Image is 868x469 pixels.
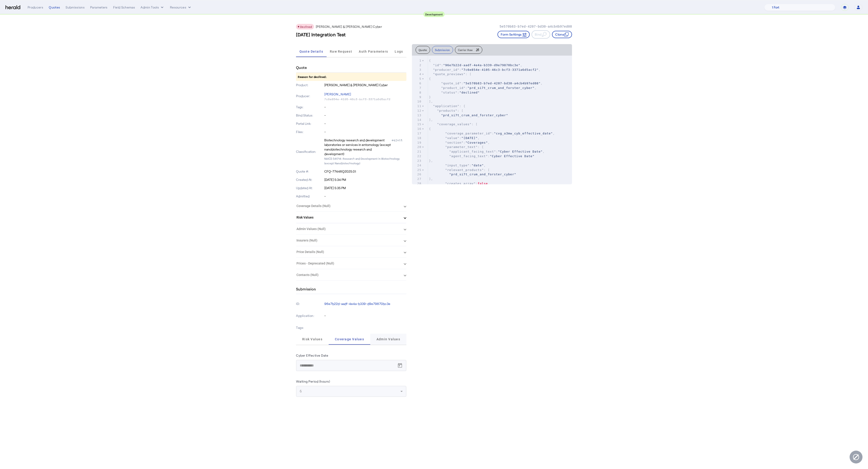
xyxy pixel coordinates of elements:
[429,59,431,62] span: {
[324,121,406,126] p: -
[441,114,508,117] span: "prd_si7t_crum_and_forster_cyber"
[429,168,490,172] span: : [
[296,149,323,154] p: Classification:
[458,48,473,51] span: Carrier Raw
[300,25,312,28] span: Declined
[429,100,433,103] span: ],
[552,31,572,38] button: Clone
[459,91,480,94] span: "declined"
[412,172,422,177] div: 26
[437,109,457,112] span: "products"
[296,130,323,134] p: Files:
[90,5,108,10] div: Parameters
[429,77,431,80] span: {
[429,182,490,185] span: : ,
[296,83,323,87] p: Product:
[296,353,328,357] label: Cyber Effective Date
[316,24,382,29] p: [PERSON_NAME] & [PERSON_NAME] Cyber
[441,82,461,85] span: "quote_id"
[449,154,488,158] span: "agent_facing_text"
[429,104,466,108] span: : {
[429,127,431,131] span: {
[296,212,406,223] mat-expansion-panel-header: Risk Values
[412,72,422,77] div: 4
[429,63,522,67] span: : ,
[324,83,406,87] p: [PERSON_NAME] & [PERSON_NAME] Cyber
[141,5,164,10] button: internal dropdown menu
[455,46,482,54] button: Carrier Raw
[497,31,530,38] button: Form Settings
[377,338,400,341] span: Admin Values
[324,169,406,174] p: CFQ-77446Q2025.01
[412,127,422,131] div: 16
[437,122,471,126] span: "coverage_values"
[296,169,323,174] p: Quote #:
[429,150,545,153] span: : ,
[429,145,484,149] span: : {
[324,186,406,190] p: [DATE] 5:35 PM
[412,68,422,72] div: 3
[445,164,470,167] span: "input_type"
[429,72,471,76] span: : [
[433,68,460,71] span: "producer_id"
[429,122,478,126] span: : [
[429,136,480,140] span: : ,
[324,138,391,156] div: Biotechnology research and development laboratories or services in entomology (except nanobiotech...
[494,132,553,135] span: "cvg_o3mw_cyb_effective_date"
[412,136,422,140] div: 18
[432,46,453,54] button: Submission
[412,168,422,172] div: 25
[412,131,422,136] div: 17
[324,97,406,101] p: 7c6e854e-4105-46c3-bcf3-3371a6d5acf2
[429,109,463,112] span: : [
[324,130,406,134] p: -
[449,173,516,176] span: "prd_si7t_crum_and_forster_cyber"
[412,99,422,104] div: 10
[433,104,460,108] span: "application"
[412,77,422,81] div: 5
[412,63,422,68] div: 2
[416,46,430,54] button: Quote
[445,136,460,140] span: "value"
[532,30,550,39] button: Bind
[433,72,466,76] span: "quote_previews"
[296,105,323,109] p: Tags:
[302,338,322,341] span: Risk Values
[498,150,543,153] span: "Cyber Effective Date"
[445,132,492,135] span: "coverage_parameter_id"
[471,164,484,167] span: "date"
[330,50,352,53] span: Raw Request
[443,63,520,67] span: "96e7b22d-aadf-4e4a-b339-d9e79870bc3e"
[296,313,323,319] p: Application:
[429,141,490,144] span: : ,
[412,145,422,149] div: 20
[466,141,488,144] span: "Coverages"
[429,118,433,122] span: ],
[412,122,422,127] div: 15
[296,121,323,126] p: Portal Link:
[28,5,43,10] div: Producers
[445,168,484,172] span: "relevant_products"
[324,105,406,109] p: -
[412,118,422,122] div: 14
[412,113,422,118] div: 13
[296,301,323,307] p: ID:
[324,91,406,97] p: [PERSON_NAME]
[412,181,422,186] div: 28
[296,31,346,38] h3: [DATE] Integration Test
[429,91,480,94] span: :
[429,164,486,167] span: : ,
[429,154,535,158] span: :
[429,159,433,162] span: },
[324,313,406,318] p: -
[296,194,323,199] p: Admitted:
[468,86,535,90] span: "prd_si7t_crum_and_forster_cyber"
[296,215,400,220] mat-panel-title: Risk Values
[324,156,406,165] p: NAICS 541714: Research and Development in Biotechnology (except Nanobiotechnology)
[445,141,463,144] span: "section"
[296,65,307,70] h4: Quote
[433,63,441,67] span: "id"
[66,5,85,10] div: Submissions
[296,286,316,292] h4: Submission
[461,136,478,140] span: "[DATE]"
